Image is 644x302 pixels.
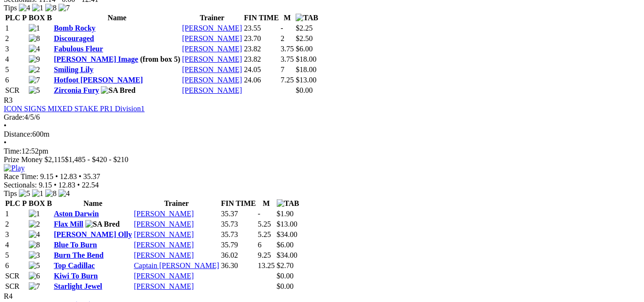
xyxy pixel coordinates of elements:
a: ICON SIGNS MIXED STAKE PR1 Division1 [4,105,145,113]
span: Tips [4,189,17,197]
text: 7.25 [281,76,294,84]
td: 23.82 [243,55,279,64]
td: 23.82 [243,44,279,54]
th: Trainer [182,13,242,23]
img: 1 [29,210,40,218]
span: 9.15 [39,181,52,189]
span: Tips [4,4,17,12]
span: BOX [29,14,45,22]
span: $6.00 [296,45,313,53]
img: 1 [29,24,40,33]
th: FIN TIME [243,13,279,23]
text: 3.75 [281,55,294,63]
span: $34.00 [277,251,297,259]
span: PLC [5,14,20,22]
a: Flax Mill [54,220,83,228]
span: $13.00 [296,76,316,84]
img: 1 [32,4,43,12]
text: - [258,210,260,218]
span: 22.54 [82,181,99,189]
td: 35.79 [221,240,256,250]
span: PLC [5,199,20,207]
a: Fabulous Fleur [54,45,103,53]
text: 5.25 [258,220,271,228]
span: Time: [4,147,22,155]
span: Distance: [4,130,32,138]
a: Aston Darwin [54,210,99,218]
span: $1,485 - $420 - $210 [65,155,129,163]
img: 4 [58,189,70,198]
a: Kiwi To Burn [54,272,98,280]
span: R4 [4,292,13,300]
span: 12.83 [60,172,77,180]
text: 13.25 [258,261,275,269]
td: 3 [5,44,27,54]
a: [PERSON_NAME] [182,86,242,94]
span: • [4,122,7,130]
span: P [22,14,27,22]
text: 5.25 [258,230,271,238]
td: 35.73 [221,220,256,229]
a: [PERSON_NAME] [182,55,242,63]
span: $34.00 [277,230,297,238]
a: [PERSON_NAME] [182,76,242,84]
img: 5 [29,86,40,95]
div: 4/5/6 [4,113,633,122]
span: $18.00 [296,65,316,73]
a: [PERSON_NAME] Image [54,55,138,63]
a: [PERSON_NAME] [134,241,194,249]
a: [PERSON_NAME] [134,272,194,280]
span: • [4,139,7,147]
span: $2.70 [277,261,294,269]
img: 8 [45,4,57,12]
span: $1.90 [277,210,294,218]
a: [PERSON_NAME] [182,24,242,32]
th: Name [53,13,181,23]
img: 9 [29,55,40,64]
a: [PERSON_NAME] [182,65,242,73]
td: 35.73 [221,230,256,239]
td: 5 [5,65,27,74]
img: Play [4,164,25,172]
td: 24.06 [243,75,279,85]
span: $2.25 [296,24,313,32]
td: SCR [5,282,27,291]
img: SA Bred [101,86,135,95]
img: 4 [29,230,40,239]
th: Name [53,199,132,208]
a: [PERSON_NAME] [134,282,194,290]
a: [PERSON_NAME] [134,220,194,228]
a: Top Cadillac [54,261,95,269]
text: 6 [258,241,262,249]
td: 23.70 [243,34,279,43]
span: 9.15 [40,172,53,180]
text: 2 [281,34,284,42]
img: 3 [29,251,40,260]
span: • [55,172,58,180]
td: 1 [5,209,27,219]
img: 5 [19,189,30,198]
div: Prize Money $2,115 [4,155,633,164]
td: 4 [5,240,27,250]
img: 8 [29,241,40,249]
div: 600m [4,130,633,139]
img: 8 [45,189,57,198]
span: BOX [29,199,45,207]
th: FIN TIME [221,199,256,208]
td: 4 [5,55,27,64]
img: TAB [277,199,299,208]
td: 2 [5,220,27,229]
span: $2.50 [296,34,313,42]
img: 2 [29,65,40,74]
a: Bomb Rocky [54,24,95,32]
span: R3 [4,96,13,104]
span: B [47,14,52,22]
span: Race Time: [4,172,38,180]
td: SCR [5,86,27,95]
span: $0.00 [277,282,294,290]
a: [PERSON_NAME] [182,45,242,53]
a: [PERSON_NAME] [182,34,242,42]
span: • [79,172,82,180]
span: B [47,199,52,207]
th: Trainer [133,199,220,208]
